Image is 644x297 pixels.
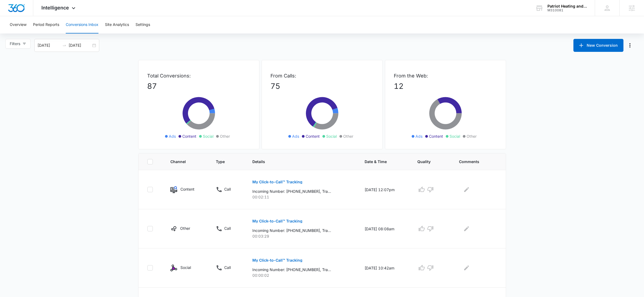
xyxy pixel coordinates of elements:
[252,267,331,272] p: Incoming Number: [PHONE_NUMBER], Tracking Number: [PHONE_NUMBER], Ring To: [PHONE_NUMBER], Caller...
[105,16,129,33] button: Site Analytics
[462,264,471,272] button: Edit Comments
[216,159,232,164] span: Type
[136,16,150,33] button: Settings
[10,16,27,33] button: Overview
[326,133,337,139] span: Social
[394,72,497,79] p: From the Web:
[169,133,176,139] span: Ads
[5,39,31,49] button: Filters
[450,133,460,139] span: Social
[358,170,411,209] td: [DATE] 12:07pm
[306,133,320,139] span: Content
[252,175,302,188] button: My Click-to-Call™ Tracking
[252,254,302,267] button: My Click-to-Call™ Tracking
[358,209,411,248] td: [DATE] 08:08am
[252,215,302,228] button: My Click-to-Call™ Tracking
[462,224,471,233] button: Edit Comments
[180,265,191,270] p: Social
[252,188,331,194] p: Incoming Number: [PHONE_NUMBER], Tracking Number: [PHONE_NUMBER], Ring To: [PHONE_NUMBER], Caller...
[429,133,443,139] span: Content
[224,225,231,231] p: Call
[343,133,353,139] span: Other
[66,16,98,33] button: Conversions Inbox
[147,72,250,79] p: Total Conversions:
[182,133,196,139] span: Content
[224,186,231,192] p: Call
[62,43,67,48] span: to
[252,258,302,262] p: My Click-to-Call™ Tracking
[462,185,471,194] button: Edit Comments
[203,133,213,139] span: Social
[10,41,20,47] span: Filters
[62,43,67,48] span: swap-right
[459,159,489,164] span: Comments
[573,39,623,52] button: New Conversion
[33,16,59,33] button: Period Reports
[252,219,302,223] p: My Click-to-Call™ Tracking
[415,133,422,139] span: Ads
[252,272,352,278] p: 00:00:02
[626,41,634,50] button: Manage Numbers
[252,180,302,184] p: My Click-to-Call™ Tracking
[270,72,374,79] p: From Calls:
[41,5,69,11] span: Intelligence
[252,228,331,233] p: Incoming Number: [PHONE_NUMBER], Tracking Number: [PHONE_NUMBER], Ring To: [PHONE_NUMBER], Caller...
[417,159,438,164] span: Quality
[180,186,194,192] p: Content
[467,133,477,139] span: Other
[252,159,344,164] span: Details
[394,80,497,92] p: 12
[547,4,587,8] div: account name
[365,159,397,164] span: Date & Time
[180,225,190,231] p: Other
[38,42,60,48] input: Start date
[292,133,299,139] span: Ads
[170,159,195,164] span: Channel
[358,248,411,288] td: [DATE] 10:42am
[69,42,91,48] input: End date
[547,8,587,12] div: account id
[270,80,374,92] p: 75
[220,133,230,139] span: Other
[224,265,231,270] p: Call
[252,194,352,200] p: 00:02:11
[147,80,250,92] p: 87
[252,233,352,239] p: 00:03:29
